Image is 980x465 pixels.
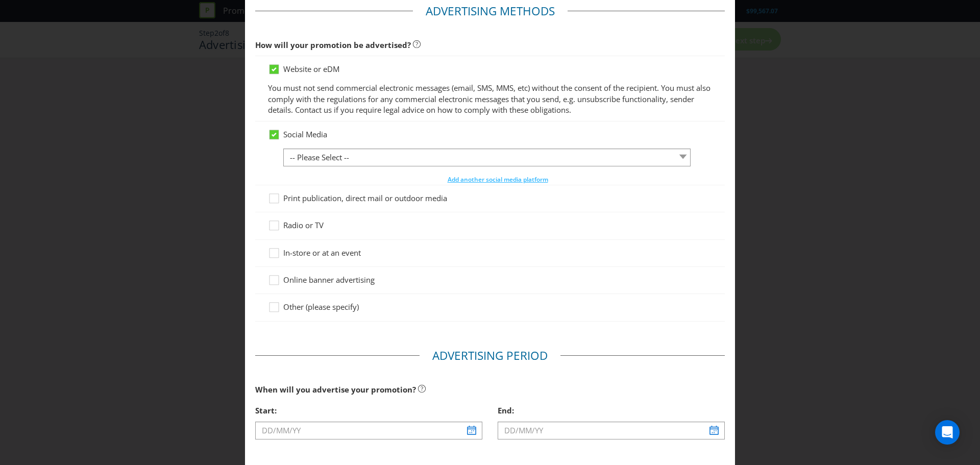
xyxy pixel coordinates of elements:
div: Start: [255,400,482,421]
span: How will your promotion be advertised? [255,40,411,50]
span: Other (please specify) [283,302,359,312]
span: In-store or at an event [283,248,361,258]
legend: Advertising Methods [413,3,568,19]
p: You must not send commercial electronic messages (email, SMS, MMS, etc) without the consent of th... [268,83,712,115]
input: DD/MM/YY [498,422,725,439]
span: Social Media [283,129,327,139]
legend: Advertising Period [420,348,560,364]
span: Online banner advertising [283,275,375,285]
span: Website or eDM [283,64,339,74]
span: Add another social media platform [448,175,548,184]
div: End: [498,400,725,421]
input: DD/MM/YY [255,422,482,439]
button: Add another social media platform [447,175,549,185]
span: When will you advertise your promotion? [255,384,416,395]
span: Radio or TV [283,220,324,230]
span: Print publication, direct mail or outdoor media [283,193,447,203]
div: Open Intercom Messenger [935,420,960,445]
